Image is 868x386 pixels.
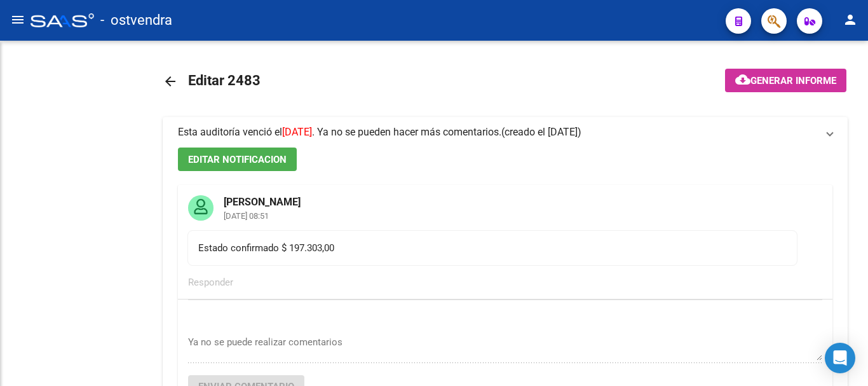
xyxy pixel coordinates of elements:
span: Generar informe [750,75,836,86]
span: (creado el [DATE]) [501,125,581,139]
div: Estado confirmado $ 197.303,00 [198,241,787,255]
mat-card-subtitle: [DATE] 08:51 [214,212,311,220]
mat-icon: menu [10,12,25,27]
button: Responder [188,271,233,294]
mat-card-title: [PERSON_NAME] [214,185,311,209]
span: [DATE] [282,126,312,138]
mat-icon: person [843,12,858,27]
span: Esta auditoría venció el . Ya no se pueden hacer más comentarios. [178,126,501,138]
span: Editar 2483 [188,72,261,88]
span: Responder [188,277,233,288]
button: EDITAR NOTIFICACION [178,148,297,171]
mat-expansion-panel-header: Esta auditoría venció el[DATE]. Ya no se pueden hacer más comentarios.(creado el [DATE]) [163,117,848,148]
mat-icon: cloud_download [735,72,750,87]
span: EDITAR NOTIFICACION [188,154,287,165]
button: Generar informe [725,69,846,92]
div: Open Intercom Messenger [825,343,855,373]
span: - ostvendra [100,6,172,34]
mat-icon: arrow_back [163,74,178,89]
